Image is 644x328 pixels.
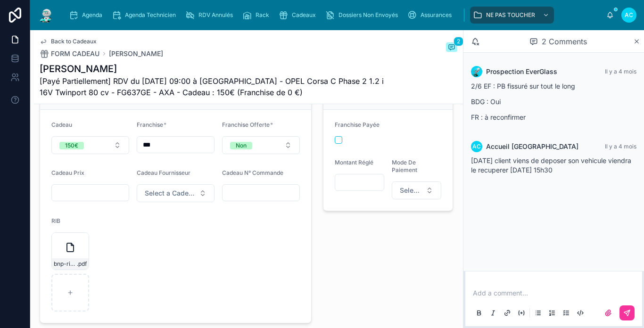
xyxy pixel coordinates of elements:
p: BDG : Oui [471,97,636,107]
div: Non [236,142,247,149]
span: Agenda Technicien [125,11,176,19]
p: FR : à reconfirmer [471,112,636,122]
span: Agenda [82,11,102,19]
span: RDV Annulés [198,11,233,19]
span: Franchise Payée [335,121,380,128]
span: Dossiers Non Envoyés [339,11,398,19]
h1: [PERSON_NAME] [40,62,387,75]
span: bnp-rib (1) [54,260,77,268]
img: App logo [38,8,55,23]
span: Cadeau N° Commande [222,169,283,176]
button: Select Button [51,136,129,154]
span: Franchise [137,121,163,128]
span: Assurances [421,11,452,19]
span: AC [472,143,481,150]
span: 2 [454,37,463,46]
a: NE PAS TOUCHER [470,7,554,24]
span: Rack [256,11,269,19]
a: Back to Cadeaux [40,38,97,45]
button: Select Button [222,136,300,154]
span: [DATE] client viens de deposer son vehicule viendra le recuperer [DATE] 15h30 [471,156,631,174]
p: 2/6 EF : PB fissuré sur tout le long [471,81,636,91]
span: Select a Cadeau Fournisseur [145,189,195,198]
span: Montant Réglé [335,159,373,166]
span: Mode De Paiement [392,159,417,173]
span: Select a Franchise Mode De Paiement [400,186,422,195]
span: .pdf [77,260,87,268]
button: Select Button [137,184,215,202]
div: scrollable content [62,5,606,25]
span: AC [625,11,633,19]
a: Cadeaux [276,7,322,24]
span: RIB [51,217,60,224]
a: FORM CADEAU [40,49,99,58]
span: Franchise Offerte [222,121,270,128]
span: [Payé Partiellement] RDV du [DATE] 09:00 à [GEOGRAPHIC_DATA] - OPEL Corsa C Phase 2 1.2 i 16V Twi... [40,75,387,98]
span: Cadeaux [292,11,316,19]
a: Assurances [405,7,458,24]
span: 2 Comments [542,36,587,47]
div: 150€ [65,142,78,149]
span: Cadeau Prix [51,169,84,176]
a: Agenda [66,7,109,24]
span: Cadeau [51,121,72,128]
a: [PERSON_NAME] [109,49,163,58]
span: Back to Cadeaux [51,38,97,45]
a: Agenda Technicien [109,7,182,24]
span: Prospection EverGlass [486,67,557,76]
span: Accueil [GEOGRAPHIC_DATA] [486,142,578,151]
span: FORM CADEAU [51,49,99,58]
a: RDV Annulés [182,7,239,24]
a: Rack [239,7,276,24]
a: Dossiers Non Envoyés [322,7,405,24]
span: Il y a 4 mois [605,143,636,150]
span: Il y a 4 mois [605,68,636,75]
span: NE PAS TOUCHER [486,11,535,19]
span: Cadeau Fournisseur [137,169,190,176]
button: Select Button [392,181,441,199]
button: 2 [446,42,457,54]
